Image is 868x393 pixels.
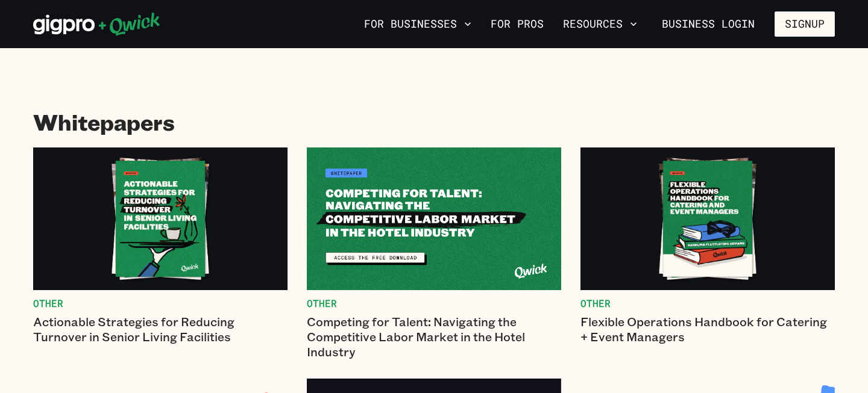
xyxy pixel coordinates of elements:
[580,147,835,290] img: Flexible Operations Handbook for Catering + Event Managers
[580,297,835,309] span: Other
[775,11,835,37] button: Signup
[307,147,561,290] img: Competing for Talent: Navigating the Competitive Labor Market in the Hotel Industry
[33,297,288,309] span: Other
[486,14,549,34] a: For Pros
[33,147,288,290] img: Actionable Strategies for Reducing Turnover in Senior Living Facilities
[307,147,561,359] a: OtherCompeting for Talent: Navigating the Competitive Labor Market in the Hotel Industry
[580,314,835,344] p: Flexible Operations Handbook for Catering + Event Managers
[33,147,288,359] a: OtherActionable Strategies for Reducing Turnover in Senior Living Facilities
[652,11,765,37] a: Business Login
[558,14,642,34] button: Resources
[580,147,835,359] a: OtherFlexible Operations Handbook for Catering + Event Managers
[359,14,476,34] button: For Businesses
[33,108,835,135] h1: Whitepapers
[33,314,288,344] p: Actionable Strategies for Reducing Turnover in Senior Living Facilities
[307,314,561,359] p: Competing for Talent: Navigating the Competitive Labor Market in the Hotel Industry
[307,297,561,309] span: Other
